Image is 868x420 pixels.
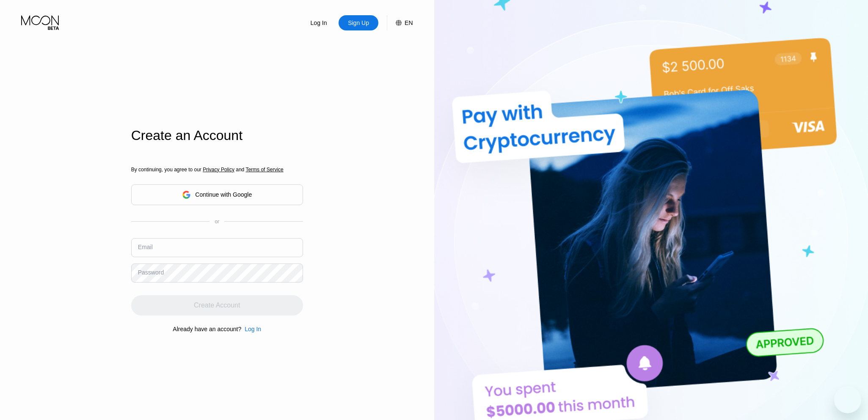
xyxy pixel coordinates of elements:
div: EN [387,15,413,30]
div: Continue with Google [131,184,303,205]
span: and [234,167,246,173]
div: Email [138,244,153,250]
div: Log In [245,326,261,332]
iframe: 启动消息传送窗口的按钮 [834,386,861,413]
div: Password [138,269,164,276]
div: Already have an account? [173,326,241,332]
div: Log In [241,326,261,332]
div: Sign Up [347,19,370,27]
div: EN [405,19,413,26]
div: Sign Up [339,15,378,30]
div: or [215,219,219,225]
div: Log In [299,15,339,30]
div: Create an Account [131,128,303,143]
span: Terms of Service [245,167,283,173]
div: Continue with Google [195,191,252,198]
span: Privacy Policy [203,167,234,173]
div: Log In [310,19,328,27]
div: By continuing, you agree to our [131,167,303,173]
